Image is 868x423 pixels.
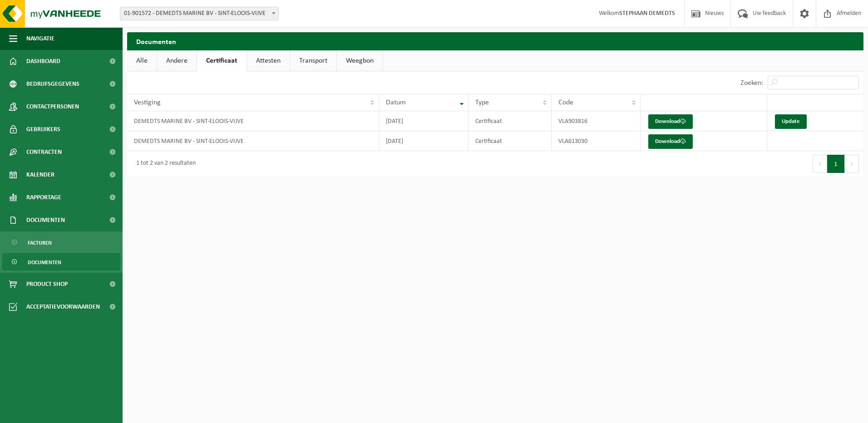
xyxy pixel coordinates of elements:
[469,131,552,151] td: Certificaat
[26,118,60,141] span: Gebruikers
[26,295,100,318] span: Acceptatievoorwaarden
[26,141,62,163] span: Contracten
[26,273,68,295] span: Product Shop
[127,131,379,151] td: DEMEDTS MARINE BV - SINT-ELOOIS-VIJVE
[26,163,54,186] span: Kalender
[648,134,693,149] a: Download
[157,50,197,71] a: Andere
[26,73,79,95] span: Bedrijfsgegevens
[127,32,863,50] h2: Documenten
[120,7,279,20] span: 01-901572 - DEMEDTS MARINE BV - SINT-ELOOIS-VIJVE
[379,111,469,131] td: [DATE]
[26,50,60,73] span: Dashboard
[132,156,196,172] div: 1 tot 2 van 2 resultaten
[845,155,859,173] button: Next
[197,50,247,71] a: Certificaat
[379,131,469,151] td: [DATE]
[28,254,61,271] span: Documenten
[127,111,379,131] td: DEMEDTS MARINE BV - SINT-ELOOIS-VIJVE
[28,234,52,251] span: Facturen
[26,27,54,50] span: Navigatie
[120,7,278,20] span: 01-901572 - DEMEDTS MARINE BV - SINT-ELOOIS-VIJVE
[134,99,161,106] span: Vestiging
[2,234,120,251] a: Facturen
[127,50,157,71] a: Alle
[558,99,573,106] span: Code
[26,95,79,118] span: Contactpersonen
[337,50,383,71] a: Weegbon
[386,99,406,106] span: Datum
[552,111,641,131] td: VLA903816
[26,186,61,209] span: Rapportage
[827,155,845,173] button: 1
[619,10,675,17] strong: STEPHAAN DEMEDTS
[2,253,120,271] a: Documenten
[247,50,290,71] a: Attesten
[775,114,807,129] a: Update
[740,79,763,87] label: Zoeken:
[648,114,693,129] a: Download
[552,131,641,151] td: VLA613030
[469,111,552,131] td: Certificaat
[813,155,827,173] button: Previous
[475,99,489,106] span: Type
[290,50,336,71] a: Transport
[26,209,65,231] span: Documenten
